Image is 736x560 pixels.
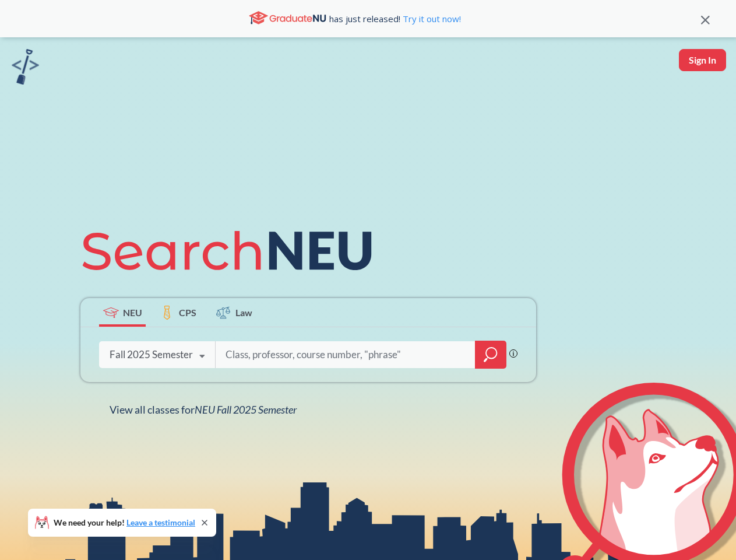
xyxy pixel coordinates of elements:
[12,49,39,88] a: sandbox logo
[126,517,195,527] a: Leave a testimonial
[195,403,297,416] span: NEU Fall 2025 Semester
[123,306,142,319] span: NEU
[475,341,506,369] div: magnifying glass
[235,306,252,319] span: Law
[224,342,467,367] input: Class, professor, course number, "phrase"
[484,346,498,363] svg: magnifying glass
[400,13,461,24] a: Try it out now!
[329,12,461,25] span: has just released!
[679,49,726,71] button: Sign In
[110,403,297,416] span: View all classes for
[12,49,39,85] img: sandbox logo
[54,519,195,527] span: We need your help!
[110,348,193,361] div: Fall 2025 Semester
[179,306,196,319] span: CPS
